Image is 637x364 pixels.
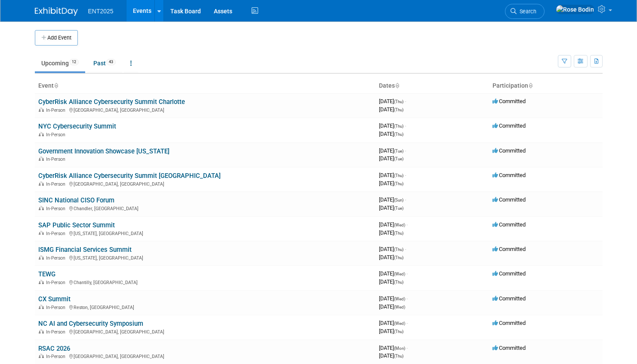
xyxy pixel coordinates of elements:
a: Search [505,4,545,19]
span: In-Person [46,255,68,261]
img: ExhibitDay [35,7,78,16]
span: - [405,196,406,203]
a: Government Innovation Showcase [US_STATE] [38,147,169,155]
span: - [406,320,408,326]
img: In-Person Event [39,354,44,358]
span: (Tue) [394,149,403,153]
span: (Thu) [394,124,403,128]
span: Committed [492,320,526,326]
span: Committed [492,221,526,228]
img: In-Person Event [39,305,44,309]
span: [DATE] [379,205,403,211]
th: Participation [489,79,603,93]
span: [DATE] [379,345,408,351]
span: [DATE] [379,98,406,104]
img: In-Person Event [39,255,44,260]
span: - [405,147,406,154]
span: Committed [492,345,526,351]
span: [DATE] [379,131,403,137]
span: - [405,122,406,129]
div: [US_STATE], [GEOGRAPHIC_DATA] [38,229,372,236]
span: (Thu) [394,107,403,112]
span: (Thu) [394,280,403,284]
span: (Thu) [394,132,403,137]
span: In-Person [46,206,68,211]
span: ENT2025 [88,8,114,15]
span: [DATE] [379,303,405,310]
span: (Wed) [394,223,405,227]
span: - [406,345,408,351]
span: Committed [492,147,526,154]
span: Committed [492,98,526,104]
span: - [405,246,406,252]
span: Committed [492,246,526,252]
span: (Thu) [394,354,403,358]
span: In-Person [46,329,68,335]
a: SAP Public Sector Summit [38,221,115,229]
img: In-Person Event [39,156,44,161]
span: (Sun) [394,198,403,202]
span: In-Person [46,107,68,113]
span: - [406,221,408,228]
span: [DATE] [379,155,403,162]
span: (Thu) [394,255,403,260]
img: In-Person Event [39,280,44,284]
span: (Thu) [394,99,403,104]
span: In-Person [46,354,68,359]
a: RSAC 2026 [38,345,70,352]
img: Rose Bodin [556,5,594,14]
span: - [406,270,408,277]
div: Chantilly, [GEOGRAPHIC_DATA] [38,278,372,285]
div: Reston, [GEOGRAPHIC_DATA] [38,303,372,310]
span: [DATE] [379,278,403,285]
a: CyberRisk Alliance Cybersecurity Summit Charlotte [38,98,185,106]
span: [DATE] [379,147,406,154]
span: [DATE] [379,352,403,359]
a: Sort by Participation Type [528,82,532,89]
div: [US_STATE], [GEOGRAPHIC_DATA] [38,254,372,261]
th: Event [35,79,375,93]
div: [GEOGRAPHIC_DATA], [GEOGRAPHIC_DATA] [38,352,372,359]
span: (Mon) [394,346,405,351]
div: [GEOGRAPHIC_DATA], [GEOGRAPHIC_DATA] [38,106,372,113]
span: [DATE] [379,229,403,236]
span: Committed [492,122,526,129]
a: ISMG Financial Services Summit [38,246,132,254]
a: NYC Cybersecurity Summit [38,122,116,130]
span: [DATE] [379,254,403,260]
a: CX Summit [38,295,71,303]
img: In-Person Event [39,181,44,186]
span: (Wed) [394,305,405,309]
span: [DATE] [379,246,406,252]
div: [GEOGRAPHIC_DATA], [GEOGRAPHIC_DATA] [38,180,372,187]
a: CyberRisk Alliance Cybersecurity Summit [GEOGRAPHIC_DATA] [38,172,221,180]
span: (Wed) [394,272,405,276]
a: Upcoming12 [35,55,85,71]
img: In-Person Event [39,107,44,112]
a: NC AI and Cybersecurity Symposium [38,320,143,327]
span: (Thu) [394,329,403,334]
span: [DATE] [379,295,408,302]
img: In-Person Event [39,132,44,136]
span: [DATE] [379,328,403,334]
span: [DATE] [379,122,406,129]
span: In-Person [46,280,68,285]
span: (Thu) [394,231,403,236]
span: [DATE] [379,106,403,113]
span: 43 [106,59,116,65]
span: 12 [69,59,79,65]
img: In-Person Event [39,206,44,210]
button: Add Event [35,30,78,46]
a: SINC National CISO Forum [38,196,114,204]
div: [GEOGRAPHIC_DATA], [GEOGRAPHIC_DATA] [38,328,372,335]
div: Chandler, [GEOGRAPHIC_DATA] [38,205,372,211]
span: In-Person [46,156,68,162]
span: In-Person [46,231,68,236]
span: (Thu) [394,181,403,186]
span: (Thu) [394,173,403,178]
span: In-Person [46,132,68,138]
span: (Wed) [394,321,405,326]
span: In-Person [46,181,68,187]
span: (Wed) [394,297,405,301]
span: (Tue) [394,206,403,211]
